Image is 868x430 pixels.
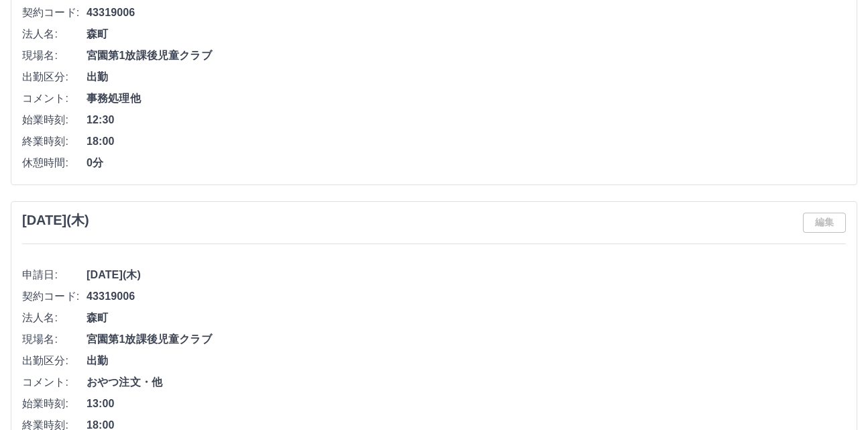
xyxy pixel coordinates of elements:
span: [DATE](木) [87,267,846,283]
span: 始業時刻: [22,396,87,412]
span: 12:30 [87,112,846,128]
span: 0分 [87,155,846,171]
span: 申請日: [22,267,87,283]
span: 現場名: [22,331,87,347]
h3: [DATE](木) [22,213,89,228]
span: コメント: [22,374,87,390]
span: 終業時刻: [22,133,87,150]
span: 法人名: [22,26,87,42]
span: 森町 [87,26,846,42]
span: 法人名: [22,310,87,326]
span: 休憩時間: [22,155,87,171]
span: 43319006 [87,5,846,21]
span: 出勤区分: [22,353,87,369]
span: 宮園第1放課後児童クラブ [87,331,846,347]
span: 宮園第1放課後児童クラブ [87,48,846,64]
span: 18:00 [87,133,846,150]
span: 事務処理他 [87,91,846,107]
span: 契約コード: [22,5,87,21]
span: 森町 [87,310,846,326]
span: 現場名: [22,48,87,64]
span: 始業時刻: [22,112,87,128]
span: 出勤 [87,69,846,85]
span: 出勤 [87,353,846,369]
span: 契約コード: [22,288,87,305]
span: 出勤区分: [22,69,87,85]
span: コメント: [22,91,87,107]
span: 13:00 [87,396,846,412]
span: 43319006 [87,288,846,305]
span: おやつ注文・他 [87,374,846,390]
